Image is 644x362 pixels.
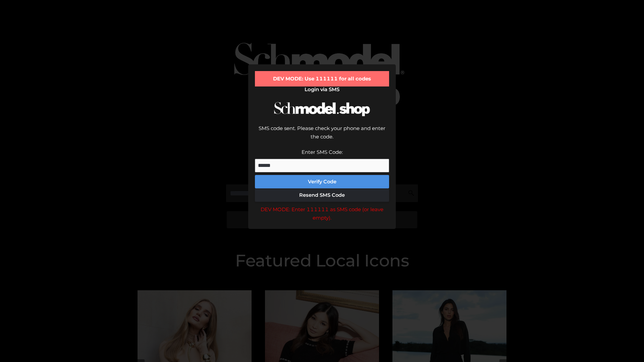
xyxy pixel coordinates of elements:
h2: Login via SMS [255,86,389,93]
div: SMS code sent. Please check your phone and enter the code. [255,124,389,148]
button: Resend SMS Code [255,188,389,202]
div: DEV MODE: Use 111111 for all codes [255,71,389,86]
label: Enter SMS Code: [302,149,343,155]
button: Verify Code [255,175,389,188]
div: DEV MODE: Enter 111111 as SMS code (or leave empty). [255,205,389,222]
img: Schmodel Logo [272,96,372,122]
